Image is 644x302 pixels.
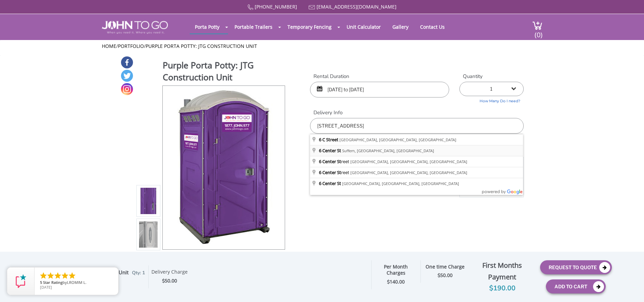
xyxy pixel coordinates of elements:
[151,277,188,285] div: $
[39,272,48,280] li: 
[190,20,225,34] a: Porta Potty
[121,83,133,95] a: Instagram
[146,43,257,49] a: Purple Porta Potty: JTG Construction Unit
[319,169,321,175] span: 6
[319,169,350,175] span: reet
[310,118,524,134] input: Delivery Address
[532,21,542,30] img: cart a
[172,86,276,247] img: Product
[102,21,168,34] img: JOHN to go
[322,147,341,154] span: Center St
[14,274,28,288] img: Review Rating
[534,25,542,39] span: (0)
[121,56,133,68] a: Facebook
[469,260,535,283] div: First Months Payment
[43,280,63,285] span: Star Rating
[341,20,386,34] a: Unit Calculator
[282,20,337,34] a: Temporary Fencing
[40,280,113,285] span: by
[540,260,612,274] button: Request To Quote
[102,43,116,49] a: Home
[132,270,145,276] span: Qty: 1
[229,20,278,34] a: Portable Trailers
[40,280,42,285] span: 5
[151,269,188,277] div: Delivery Charge
[322,136,338,143] span: C Street
[350,170,467,175] span: [GEOGRAPHIC_DATA], [GEOGRAPHIC_DATA], [GEOGRAPHIC_DATA]
[118,43,144,49] a: Portfolio
[247,4,253,10] img: Call
[319,180,321,186] span: 6
[61,272,69,280] li: 
[350,159,467,164] span: [GEOGRAPHIC_DATA], [GEOGRAPHIC_DATA], [GEOGRAPHIC_DATA]
[255,3,297,10] a: [PHONE_NUMBER]
[165,277,177,284] span: 50.00
[342,181,459,186] span: [GEOGRAPHIC_DATA], [GEOGRAPHIC_DATA], [GEOGRAPHIC_DATA]
[319,147,321,154] span: 6
[139,120,158,281] img: Product
[342,148,434,153] span: Suffern, [GEOGRAPHIC_DATA], [GEOGRAPHIC_DATA]
[54,272,62,280] li: 
[387,20,414,34] a: Gallery
[469,283,535,294] div: $190.00
[459,96,524,104] a: How Many Do I need?
[426,263,465,270] strong: One time Charge
[163,59,286,85] h1: Purple Porta Potty: JTG Construction Unit
[46,272,55,280] li: 
[317,3,397,10] a: [EMAIL_ADDRESS][DOMAIN_NAME]
[459,73,524,80] label: Quantity
[310,82,449,97] input: Start date | End date
[438,272,453,279] strong: $
[322,180,341,186] span: Center St
[310,109,524,116] label: Delivery Info
[384,263,408,276] strong: Per Month Charges
[339,137,456,142] span: [GEOGRAPHIC_DATA], [GEOGRAPHIC_DATA], [GEOGRAPHIC_DATA]
[309,5,315,10] img: Mail
[322,158,341,165] span: Center St
[40,285,52,290] span: [DATE]
[121,70,133,82] a: Twitter
[415,20,450,34] a: Contact Us
[319,136,321,143] span: 6
[67,280,86,285] span: LROMIM L.
[68,272,76,280] li: 
[102,43,542,50] ul: / /
[440,272,453,278] span: 50.00
[322,169,341,175] span: Center St
[390,278,405,285] span: 140.00
[310,73,449,80] label: Rental Duration
[319,158,350,165] span: reet
[546,279,606,293] button: Add To Cart
[387,279,405,285] strong: $
[319,158,321,165] span: 6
